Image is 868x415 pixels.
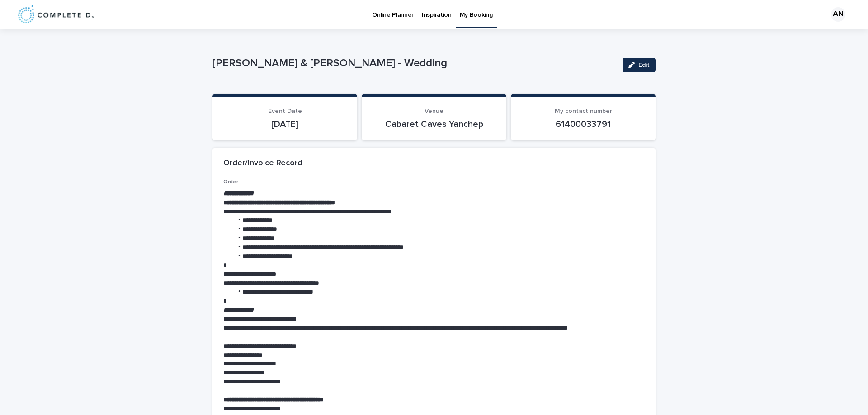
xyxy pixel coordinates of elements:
[555,108,612,114] span: My contact number
[425,108,443,114] span: Venue
[373,119,495,130] p: Cabaret Caves Yanchep
[212,57,615,70] p: [PERSON_NAME] & [PERSON_NAME] - Wedding
[223,159,302,168] h2: Order/Invoice Record
[223,119,346,130] p: [DATE]
[522,119,645,130] p: 61400033791
[638,62,650,68] span: Edit
[831,7,845,22] div: AN
[623,58,656,72] button: Edit
[18,5,94,23] img: 8nP3zCmvR2aWrOmylPw8
[268,108,302,114] span: Event Date
[223,179,238,185] span: Order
